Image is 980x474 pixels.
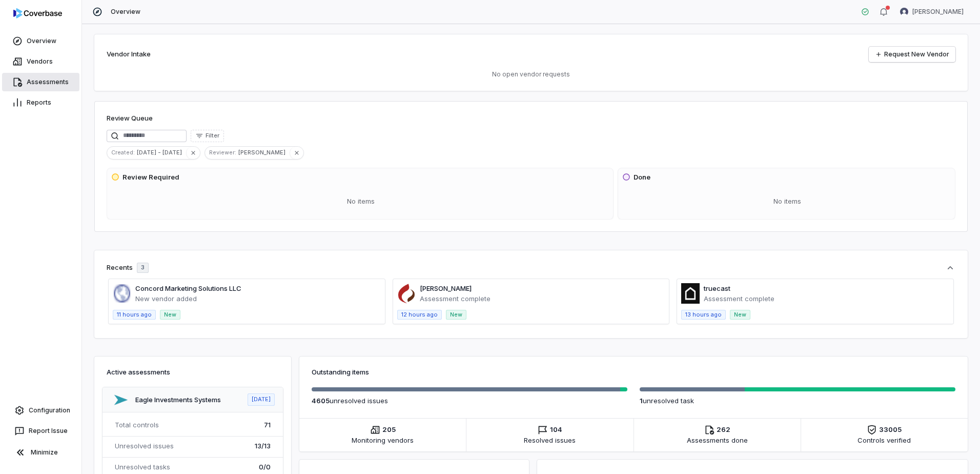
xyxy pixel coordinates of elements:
[894,4,970,19] button: Kourtney Shields avatar[PERSON_NAME]
[912,8,964,16] span: [PERSON_NAME]
[717,425,730,435] span: 262
[312,396,627,406] p: unresolved issue s
[107,263,149,273] div: Recents
[107,148,137,157] span: Created :
[205,148,238,157] span: Reviewer :
[312,397,330,405] span: 4605
[107,49,151,60] h2: Vendor Intake
[2,93,79,112] a: Reports
[622,188,953,215] div: No items
[2,32,79,50] a: Overview
[704,284,730,292] a: truecast
[191,130,224,142] button: Filter
[4,442,77,463] button: Minimize
[550,425,562,435] span: 104
[107,70,955,78] p: No open vendor requests
[2,73,79,91] a: Assessments
[111,8,140,16] span: Overview
[312,367,955,377] h3: Outstanding items
[206,132,219,140] span: Filter
[382,425,396,435] span: 205
[122,172,179,183] h3: Review Required
[879,425,902,435] span: 33005
[107,263,955,273] button: Recents3
[4,401,77,420] a: Configuration
[640,397,643,405] span: 1
[238,148,290,157] span: [PERSON_NAME]
[420,284,472,292] a: [PERSON_NAME]
[869,47,955,62] a: Request New Vendor
[137,148,186,157] span: [DATE] - [DATE]
[111,188,611,215] div: No items
[2,52,79,71] a: Vendors
[4,422,77,440] button: Report Issue
[141,264,145,271] span: 3
[107,367,279,377] h3: Active assessments
[135,284,241,292] a: Concord Marketing Solutions LLC
[687,435,748,445] span: Assessments done
[640,396,955,406] p: unresolved task
[352,435,414,445] span: Monitoring vendors
[857,435,911,445] span: Controls verified
[135,396,221,404] a: Eagle Investments Systems
[107,113,153,124] h1: Review Queue
[634,172,650,183] h3: Done
[524,435,576,445] span: Resolved issues
[13,8,62,18] img: logo-D7KZi-bG.svg
[900,8,908,16] img: Kourtney Shields avatar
